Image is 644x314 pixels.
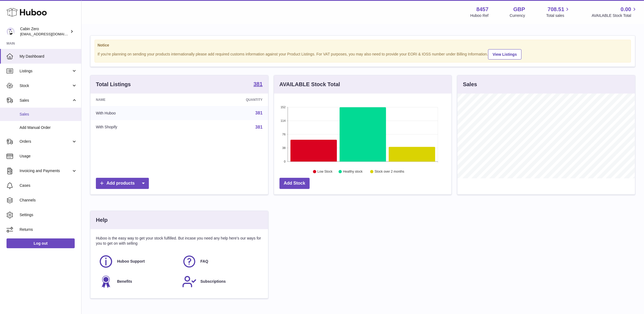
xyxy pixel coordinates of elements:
span: AVAILABLE Stock Total [592,13,637,18]
span: FAQ [200,259,208,264]
a: View Listings [488,49,522,60]
h3: AVAILABLE Stock Total [279,81,340,88]
span: My Dashboard [20,54,77,59]
div: Cabin Zero [20,26,69,37]
span: Usage [20,154,77,159]
text: Low Stock [318,170,333,174]
span: 708.51 [548,6,564,13]
span: Settings [20,212,77,217]
a: Huboo Support [99,254,177,269]
a: Log out [7,238,75,248]
div: Huboo Ref [470,13,489,18]
text: Healthy stock [343,170,363,174]
span: Benefits [117,279,132,284]
text: Stock over 2 months [375,170,404,174]
span: Subscriptions [200,279,226,284]
strong: Notice [98,43,628,48]
a: Benefits [99,274,177,289]
strong: GBP [513,6,525,13]
h3: Total Listings [96,81,131,88]
span: Add Manual Order [20,125,77,130]
a: Add products [96,178,149,189]
text: 38 [282,146,285,150]
p: Huboo is the easy way to get your stock fulfilled. But incase you need any help here's our ways f... [96,236,263,246]
a: Subscriptions [182,274,260,289]
span: [EMAIL_ADDRESS][DOMAIN_NAME] [20,32,80,36]
a: 381 [253,81,262,88]
text: 0 [284,160,285,163]
span: Invoicing and Payments [20,168,71,173]
span: Huboo Support [117,259,145,264]
h3: Sales [463,81,477,88]
div: Currency [510,13,525,18]
span: Cases [20,183,77,188]
a: Add Stock [279,178,310,189]
span: Total sales [546,13,570,18]
a: 381 [255,111,263,115]
img: internalAdmin-8457@internal.huboo.com [7,27,15,36]
strong: 381 [253,81,262,87]
span: Returns [20,227,77,232]
span: 0.00 [621,6,631,13]
a: 708.51 Total sales [546,6,570,18]
text: 114 [281,119,285,122]
span: Sales [20,98,71,103]
h3: Help [96,216,108,224]
th: Name [90,94,186,106]
span: Orders [20,139,71,144]
text: 152 [281,105,285,109]
span: Channels [20,198,77,203]
span: Listings [20,69,71,74]
span: Stock [20,83,71,88]
a: FAQ [182,254,260,269]
a: 381 [255,125,263,129]
a: 0.00 AVAILABLE Stock Total [592,6,637,18]
strong: 8457 [476,6,489,13]
td: With Huboo [90,106,186,120]
text: 76 [282,133,285,136]
th: Quantity [186,94,268,106]
span: Sales [20,112,77,117]
div: If you're planning on sending your products internationally please add required customs informati... [98,48,628,60]
td: With Shopify [90,120,186,134]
